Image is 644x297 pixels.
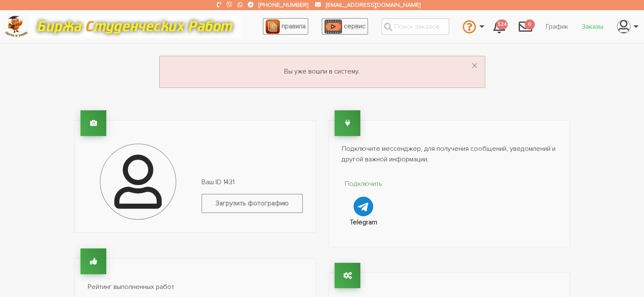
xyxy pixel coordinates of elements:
[5,16,28,37] img: logo-c4363faeb99b52c628a42810ed6dfb4293a56d4e4775eb116515dfe7f33672af.png
[342,179,386,216] a: Подключить
[512,15,539,38] a: 0
[326,1,420,8] a: [EMAIL_ADDRESS][DOMAIN_NAME]
[170,66,475,77] p: Вы уже вошли в систему.
[471,58,478,74] span: ×
[496,19,508,30] span: 524
[88,282,303,293] p: Рейтинг выполненных работ
[195,177,309,220] div: Ваш ID 1431
[282,22,306,30] span: правила
[525,19,535,30] span: 0
[322,18,368,35] a: сервис
[342,144,557,165] p: Подключите мессенджер, для получения сообщений, уведомлений и другой важной информации.
[486,15,512,38] a: 524
[202,194,303,213] label: Загрузить фотографию
[471,60,478,73] button: Dismiss alert
[342,179,386,190] p: Подключить
[29,15,241,38] img: motto-12e01f5a76059d5f6a28199ef077b1f78e012cfde436ab5cf1d4517935686d32.gif
[381,18,449,35] input: Поиск заказов
[324,19,342,34] img: play_icon-49f7f135c9dc9a03216cfdbccbe1e3994649169d890fb554cedf0eac35a01ba8.png
[344,22,365,30] span: сервис
[265,19,280,34] img: agreement_icon-feca34a61ba7f3d1581b08bc946b2ec1ccb426f67415f344566775c155b7f62c.png
[539,19,575,35] a: График
[259,1,308,8] a: [PHONE_NUMBER]
[350,218,377,226] strong: Telegram
[263,18,308,35] a: правила
[575,19,610,35] a: Заказы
